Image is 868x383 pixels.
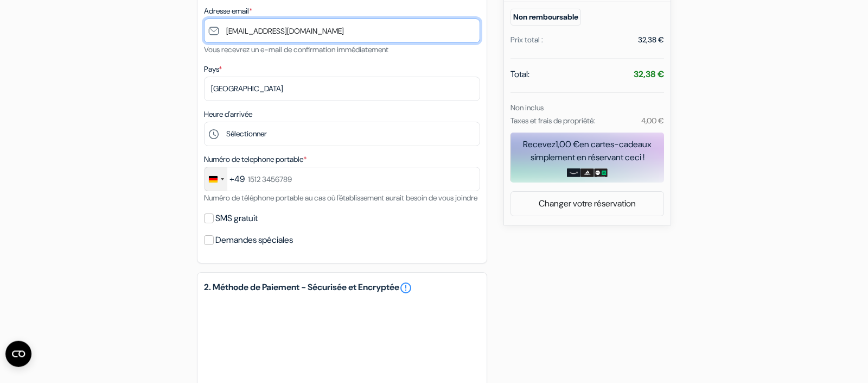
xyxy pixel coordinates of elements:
div: +49 [229,173,245,186]
small: Taxes et frais de propriété: [510,116,595,125]
img: adidas-card.png [580,168,594,177]
label: Numéro de telephone portable [204,154,307,165]
button: Ouvrir le widget CMP [5,341,31,367]
label: SMS gratuit [215,211,258,226]
small: Non remboursable [510,9,581,26]
small: Non inclus [510,103,544,112]
a: Changer votre réservation [511,193,663,214]
strong: 32,38 € [634,68,664,80]
span: Total: [510,68,529,81]
img: uber-uber-eats-card.png [594,168,608,177]
input: Entrer adresse e-mail [204,18,480,43]
label: Pays [204,64,222,75]
div: 32,38 € [638,34,664,46]
label: Adresse email [204,5,252,17]
small: 4,00 € [641,116,664,125]
small: Numéro de téléphone portable au cas où l'établissement aurait besoin de vous joindre [204,193,477,203]
label: Heure d'arrivée [204,109,252,120]
small: Vous recevrez un e-mail de confirmation immédiatement [204,45,388,54]
div: Recevez en cartes-cadeaux simplement en réservant ceci ! [510,138,664,164]
div: Prix total : [510,34,543,46]
a: error_outline [399,281,412,294]
h5: 2. Méthode de Paiement - Sécurisée et Encryptée [204,281,480,294]
span: 1,00 € [556,139,579,150]
input: 1512 3456789 [204,167,480,191]
button: Change country, selected Germany (+49) [205,167,245,191]
label: Demandes spéciales [215,233,293,248]
img: amazon-card-no-text.png [567,168,580,177]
